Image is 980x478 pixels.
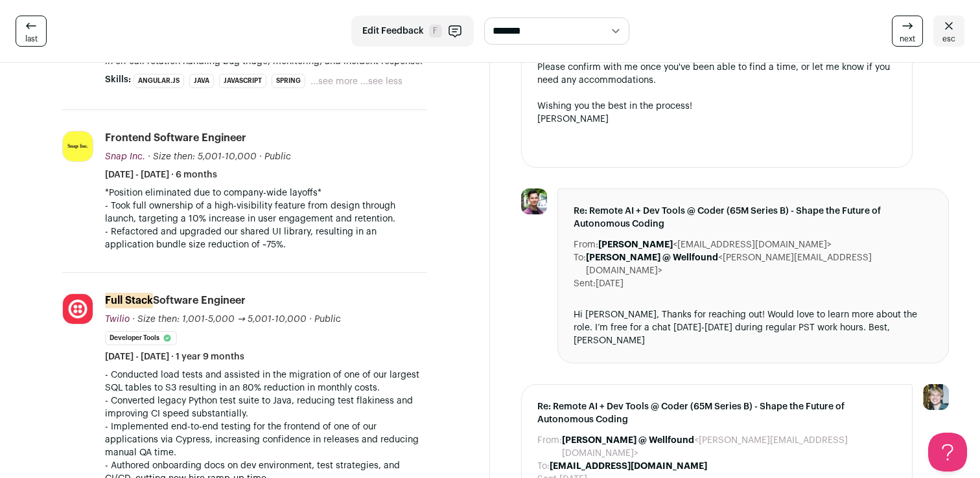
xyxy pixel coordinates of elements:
li: Angular.js [134,74,184,88]
img: 99c48d78a97eea7b9e1a8d27914876bdc8eec497a763b35d7882cad842f1a536.jpg [63,131,93,161]
span: Skills: [105,73,131,86]
dt: From: [537,434,562,460]
dt: To: [574,251,586,277]
span: Edit Feedback [362,25,424,38]
div: Wishing you the best in the process! [537,100,896,113]
span: · [259,150,262,163]
span: Re: Remote AI + Dev Tools @ Coder (65M Series B) - Shape the Future of Autonomous Coding [537,400,896,426]
span: F [429,25,442,38]
b: [PERSON_NAME] @ Wellfound [562,436,694,445]
li: Java [189,74,214,88]
span: [DATE] - [DATE] · 1 year 9 months [105,350,244,363]
span: · Size then: 1,001-5,000 → 5,001-10,000 [132,315,307,324]
p: *Position eliminated due to company-wide layoffs* [105,187,427,199]
li: JavaScript [219,74,266,88]
div: Hi [PERSON_NAME], Thanks for reaching out! Would love to learn more about the role. I’m free for ... [574,308,933,347]
img: a511c2b21a64beba4429f8f17828e0e2ac54aafaee4cf0711d1fb51855924f4e.jpg [521,188,547,214]
li: Developer Tools [105,331,177,345]
dd: <[PERSON_NAME][EMAIL_ADDRESS][DOMAIN_NAME]> [586,251,933,277]
span: next [900,34,915,44]
div: Software Engineer [105,293,246,308]
dt: Sent: [574,277,596,290]
span: Public [264,152,291,161]
div: [PERSON_NAME] [537,113,896,126]
b: [EMAIL_ADDRESS][DOMAIN_NAME] [550,462,707,471]
span: Public [314,315,341,324]
dd: [DATE] [596,277,624,290]
span: esc [942,34,955,44]
div: Please confirm with me once you've been able to find a time, or let me know if you need any accom... [537,61,896,87]
span: · [309,313,312,326]
b: [PERSON_NAME] @ Wellfound [586,253,718,262]
p: - Refactored and upgraded our shared UI library, resulting in an application bundle size reductio... [105,225,427,251]
dd: <[PERSON_NAME][EMAIL_ADDRESS][DOMAIN_NAME]> [562,434,896,460]
img: 6494470-medium_jpg [923,384,949,410]
span: Twilio [105,315,130,324]
mark: Full Stack [105,293,153,308]
dt: To: [537,460,550,473]
dd: <[EMAIL_ADDRESS][DOMAIN_NAME]> [598,238,832,251]
span: Re: Remote AI + Dev Tools @ Coder (65M Series B) - Shape the Future of Autonomous Coding [574,205,933,231]
li: Spring [272,74,305,88]
dt: From: [574,238,598,251]
a: last [16,16,47,47]
p: - Took full ownership of a high-visibility feature from design through launch, targeting a 10% in... [105,199,427,225]
p: - Converted legacy Python test suite to Java, reducing test flakiness and improving CI speed subs... [105,394,427,420]
span: last [25,34,38,44]
p: - Implemented end-to-end testing for the frontend of one of our applications via Cypress, increas... [105,420,427,459]
a: esc [933,16,964,47]
div: Frontend Software Engineer [105,131,246,145]
a: next [892,16,923,47]
button: ...see more [310,75,358,88]
iframe: Help Scout Beacon - Open [928,433,967,472]
img: 9ec907bf8bf7bd051eae7243908bc2757e1fb5ade49d9ac0816241e627f6fcbc.jpg [63,294,93,324]
p: - Conducted load tests and assisted in the migration of one of our largest SQL tables to S3 resul... [105,369,427,394]
span: [DATE] - [DATE] · 6 months [105,168,217,181]
span: · Size then: 5,001-10,000 [148,152,257,161]
b: [PERSON_NAME] [598,240,673,249]
span: Snap Inc. [105,152,145,161]
button: ...see less [360,75,402,88]
button: Edit Feedback F [351,16,474,47]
